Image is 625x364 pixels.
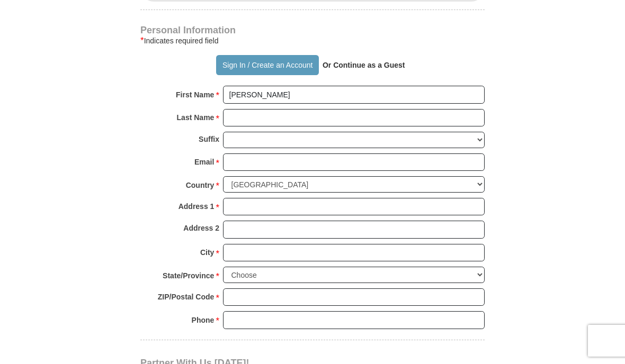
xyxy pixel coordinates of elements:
[200,245,214,260] strong: City
[192,313,215,327] strong: Phone
[194,154,214,169] strong: Email
[140,34,485,47] div: Indicates required field
[199,132,219,147] strong: Suffix
[176,87,214,102] strong: First Name
[216,55,318,75] button: Sign In / Create an Account
[323,61,405,69] strong: Or Continue as a Guest
[178,199,215,214] strong: Address 1
[183,221,219,235] strong: Address 2
[186,178,215,193] strong: Country
[140,26,485,34] h4: Personal Information
[163,268,214,283] strong: State/Province
[177,110,215,125] strong: Last Name
[158,289,215,304] strong: ZIP/Postal Code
